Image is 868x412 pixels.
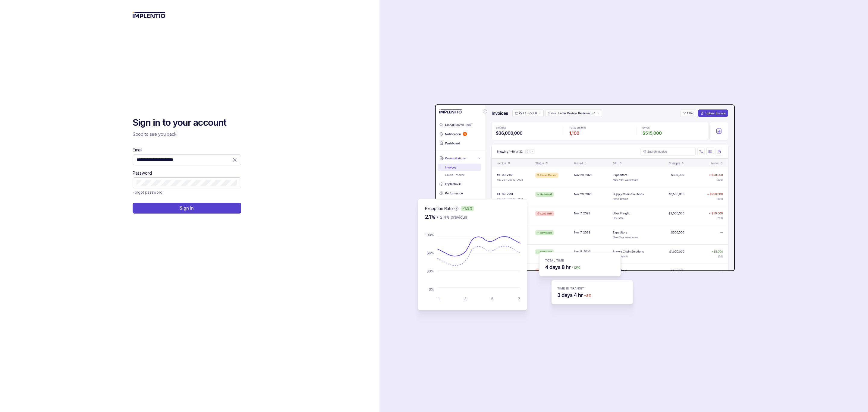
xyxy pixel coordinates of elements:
[133,189,162,195] p: Forgot password
[180,205,194,211] p: Sign In
[397,85,737,327] img: signin-background.svg
[133,12,165,18] img: logo
[133,117,241,129] h2: Sign in to your account
[133,147,142,153] label: Email
[133,131,241,137] p: Good to see you back!
[133,170,152,176] label: Password
[133,203,241,214] button: Sign In
[133,189,162,195] a: Link Forgot password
